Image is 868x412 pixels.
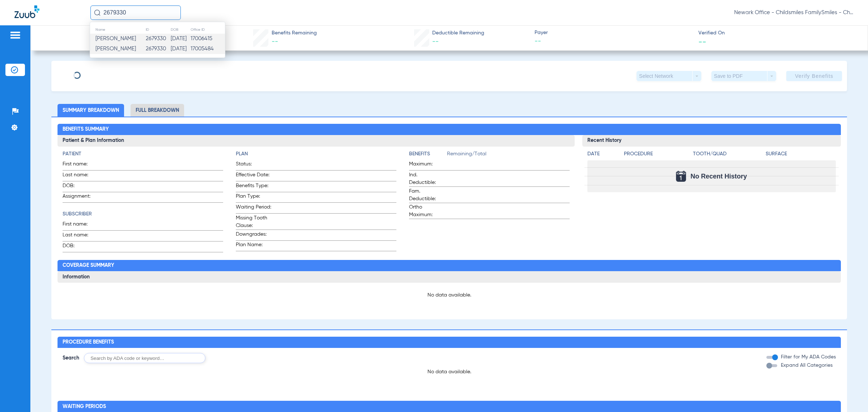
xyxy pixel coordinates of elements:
td: 2679330 [145,34,170,44]
span: -- [432,38,439,45]
span: -- [272,38,278,45]
img: Zuub Logo [14,5,39,18]
th: ID [145,26,170,34]
span: Missing Tooth Clause: [236,214,271,230]
h2: Procedure Benefits [58,337,841,348]
td: [DATE] [170,34,190,44]
th: Name [90,26,145,34]
span: DOB: [63,242,98,252]
span: No Recent History [690,173,747,180]
span: Plan Name: [236,241,271,251]
span: Plan Type: [236,193,271,202]
span: DOB: [63,182,98,192]
p: No data available. [63,291,835,299]
h4: Procedure [624,150,690,158]
h4: Surface [766,150,836,158]
h4: Plan [236,150,396,158]
span: Status: [236,160,271,170]
p: No data available. [58,368,841,375]
li: Summary Breakdown [58,104,124,117]
td: [DATE] [170,44,190,54]
span: Ortho Maximum: [409,203,444,219]
span: Last name: [63,171,98,181]
span: Assignment: [63,193,98,202]
span: Verified On [698,29,856,37]
span: Last name: [63,231,98,241]
li: Full Breakdown [131,104,184,117]
span: [PERSON_NAME] [95,36,136,41]
h4: Date [587,150,618,158]
img: hamburger-icon [9,31,21,39]
span: Remaining/Total [447,150,570,160]
span: First name: [63,220,98,230]
app-breakdown-title: Tooth/Quad [693,150,763,160]
span: First name: [63,160,98,170]
h3: Recent History [582,135,841,147]
input: Search for patients [90,5,181,20]
th: DOB [170,26,190,34]
span: Benefits Remaining [272,29,317,37]
span: Payer [535,29,692,37]
input: Search by ADA code or keyword… [84,353,205,363]
span: Ind. Deductible: [409,171,444,186]
img: Calendar [676,171,686,182]
span: -- [698,38,706,45]
span: -- [535,37,692,46]
app-breakdown-title: Surface [766,150,836,160]
h4: Subscriber [63,210,223,218]
h3: Patient & Plan Information [58,135,574,147]
span: Downgrades: [236,231,271,240]
span: Waiting Period: [236,203,271,213]
app-breakdown-title: Date [587,150,618,160]
h3: Information [58,271,841,283]
td: 17005484 [190,44,225,54]
span: Newark Office - Childsmiles FamilySmiles - ChildSmiles Spec LLC - [GEOGRAPHIC_DATA] Ortho DBA Abr... [734,9,854,16]
app-breakdown-title: Benefits [409,150,447,160]
app-breakdown-title: Procedure [624,150,690,160]
span: Deductible Remaining [432,29,484,37]
span: Search [63,354,79,362]
span: Fam. Deductible: [409,188,444,203]
th: Office ID [190,26,225,34]
h4: Patient [63,150,223,158]
h2: Benefits Summary [58,124,841,135]
img: Search Icon [94,9,101,16]
h2: Coverage Summary [58,260,841,272]
td: 2679330 [145,44,170,54]
h4: Benefits [409,150,447,158]
h4: Tooth/Quad [693,150,763,158]
span: Expand All Categories [781,363,833,368]
span: Effective Date: [236,171,271,181]
label: Filter for My ADA Codes [779,353,836,361]
span: [PERSON_NAME] [95,46,136,51]
span: Maximum: [409,160,444,170]
td: 17006415 [190,34,225,44]
span: Benefits Type: [236,182,271,192]
iframe: Chat Widget [832,377,868,412]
